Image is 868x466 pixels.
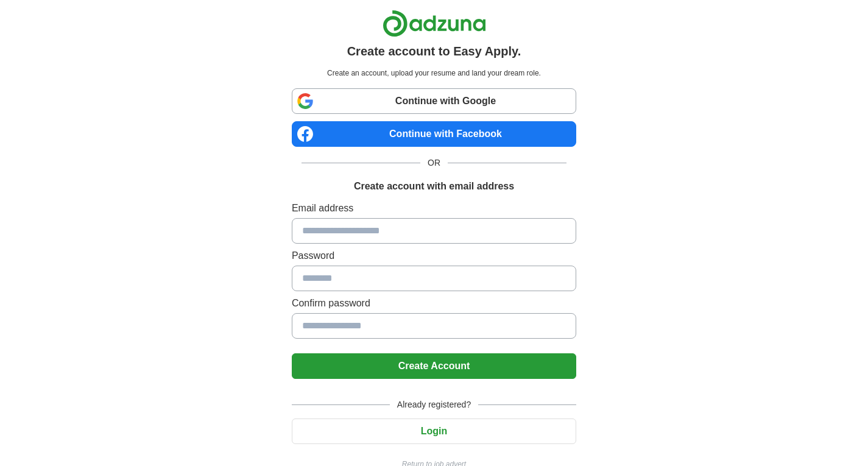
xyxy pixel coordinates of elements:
span: Already registered? [390,398,478,411]
label: Confirm password [292,296,576,311]
a: Continue with Facebook [292,121,576,147]
img: Adzuna logo [383,10,486,37]
button: Create Account [292,353,576,379]
h1: Create account to Easy Apply. [347,42,521,60]
p: Create an account, upload your resume and land your dream role. [294,68,574,79]
a: Continue with Google [292,88,576,114]
label: Password [292,249,576,263]
h1: Create account with email address [354,179,514,194]
button: Login [292,418,576,444]
a: Login [292,426,576,436]
label: Email address [292,201,576,216]
span: OR [420,157,448,169]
